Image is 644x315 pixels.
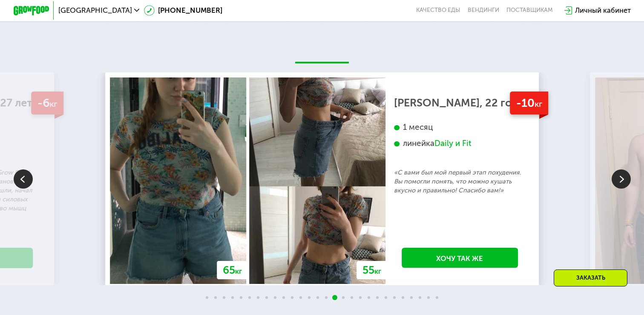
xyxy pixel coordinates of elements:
p: «С вами был мой первый этап похудения. Вы помогли понять, что можно кушать вкусно и правильно! Сп... [394,168,526,195]
a: Качество еды [416,7,460,14]
div: -6 [31,92,63,115]
div: -10 [510,92,548,115]
img: Slide right [612,169,631,189]
div: 1 месяц [394,122,526,132]
span: кг [235,267,242,275]
img: Slide left [14,169,33,189]
div: Заказать [554,269,627,286]
div: Daily и Fit [434,138,471,149]
span: кг [535,99,542,109]
a: [PHONE_NUMBER] [144,5,223,16]
div: линейка [394,138,526,149]
a: Хочу так же [402,248,518,268]
span: [GEOGRAPHIC_DATA] [58,7,132,14]
span: кг [49,99,57,109]
span: кг [374,267,381,275]
div: 65 [217,261,247,279]
a: Вендинги [468,7,499,14]
div: поставщикам [506,7,553,14]
div: Личный кабинет [575,5,631,16]
div: [PERSON_NAME], 22 года [394,99,526,108]
div: 55 [356,261,387,279]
